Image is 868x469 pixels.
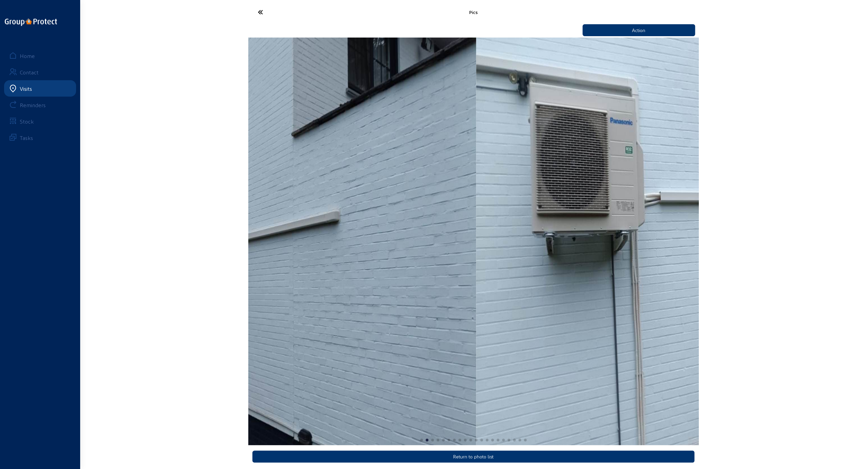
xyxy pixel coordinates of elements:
[252,451,694,463] button: Return to photo list
[323,9,623,15] div: Pics
[20,118,34,125] div: Stock
[4,113,76,129] a: Stock
[20,134,33,141] div: Tasks
[26,38,476,445] swiper-slide: 2 / 20
[20,85,32,92] div: Visits
[4,64,76,80] a: Contact
[20,102,46,108] div: Reminders
[4,97,76,113] a: Reminders
[583,24,695,36] button: Action
[4,129,76,146] a: Tasks
[26,38,476,445] img: 452ca5a1-563f-9752-95d9-79e31b0d100c.jpeg
[4,47,76,64] a: Home
[4,80,76,97] a: Visits
[20,69,39,75] div: Contact
[20,53,35,59] div: Home
[5,18,57,26] img: logo-oneline.png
